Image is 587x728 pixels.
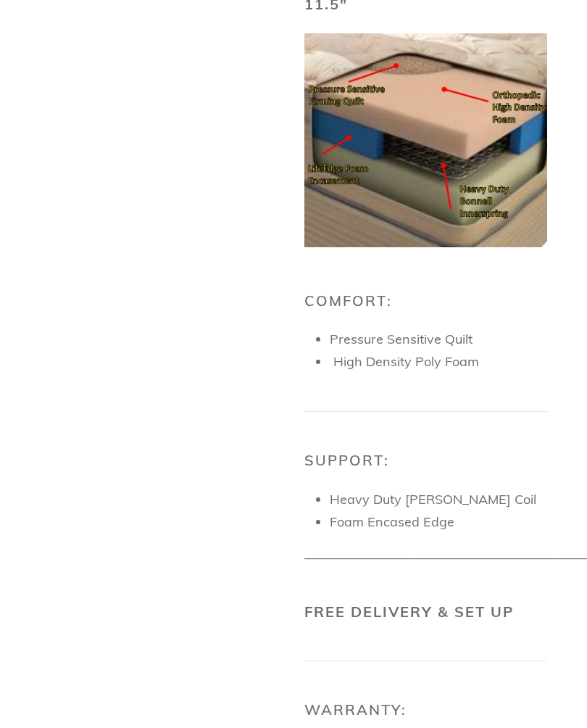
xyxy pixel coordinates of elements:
[415,354,479,371] span: Poly Foam
[333,354,412,371] span: High Density
[330,331,472,348] span: Pressure Sensitive Quilt
[330,513,547,532] p: Foam Encased Edge
[304,293,547,310] h2: Comfort:
[304,545,547,564] p: ___________________________________________________________________________________________
[304,452,547,470] h2: Support:
[330,492,536,508] span: Heavy Duty [PERSON_NAME] Coil
[304,603,514,621] strong: Free Delivery & Set Up
[304,702,547,719] h2: Warranty:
